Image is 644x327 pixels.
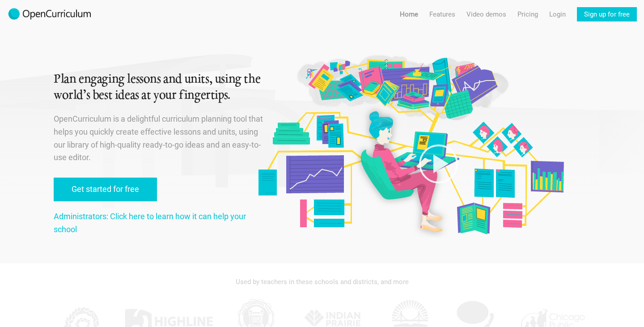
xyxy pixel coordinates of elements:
[7,7,92,21] img: 2017-logo-m.png
[255,54,566,238] img: Original illustration by Malisa Suchanya, Oakland, CA (malisasuchanya.com)
[400,7,418,21] a: Home
[54,178,157,201] a: Get started for free
[54,72,265,104] h1: Plan engaging lessons and units, using the world’s best ideas at your fingertips.
[54,113,265,164] p: OpenCurriculum is a delightful curriculum planning tool that helps you quickly create effective l...
[517,7,538,21] a: Pricing
[54,272,590,292] div: Used by teachers in these schools and districts, and more
[54,212,246,234] a: Administrators: Click here to learn how it can help your school
[466,7,506,21] a: Video demos
[577,7,637,21] a: Sign up for free
[429,7,455,21] a: Features
[549,7,566,21] a: Login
